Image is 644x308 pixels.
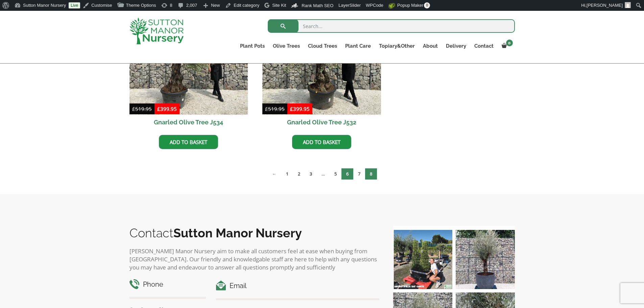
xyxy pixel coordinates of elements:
a: Live [69,2,80,8]
bdi: 399.95 [290,105,310,112]
a: Plant Pots [236,41,269,51]
span: 0 [424,2,430,8]
span: 0 [506,40,513,46]
bdi: 519.95 [132,105,152,112]
a: Page 5 [330,168,341,180]
a: Cloud Trees [304,41,341,51]
a: 0 [498,41,515,51]
a: Page 6 [341,168,353,180]
p: [PERSON_NAME] Manor Nursery aim to make all customers feel at ease when buying from [GEOGRAPHIC_D... [129,247,380,271]
b: Sutton Manor Nursery [173,226,302,240]
a: Topiary&Other [375,41,419,51]
a: ← [267,168,281,180]
span: £ [265,105,268,112]
h2: Gnarled Olive Tree J534 [129,115,248,130]
a: Contact [470,41,498,51]
span: £ [290,105,293,112]
span: [PERSON_NAME] [587,3,623,8]
span: £ [157,105,160,112]
bdi: 399.95 [157,105,177,112]
img: A beautiful multi-stem Spanish Olive tree potted in our luxurious fibre clay pots 😍😍 [456,230,515,289]
a: Page 7 [353,168,365,180]
a: Page 1 [281,168,293,180]
a: Page 2 [293,168,305,180]
a: Page 3 [305,168,317,180]
a: Add to basket: “Gnarled Olive Tree J534” [159,135,218,149]
a: Delivery [442,41,470,51]
input: Search... [268,19,515,33]
span: … [317,168,330,180]
img: logo [129,18,184,44]
bdi: 519.95 [265,105,285,112]
h4: Email [216,281,379,291]
a: Olive Trees [269,41,304,51]
img: Our elegant & picturesque Angustifolia Cones are an exquisite addition to your Bay Tree collectio... [393,230,452,289]
h2: Gnarled Olive Tree J532 [262,115,381,130]
h2: Contact [129,226,380,240]
a: Add to basket: “Gnarled Olive Tree J532” [292,135,351,149]
a: About [419,41,442,51]
span: Site Kit [272,3,286,8]
span: Rank Math SEO [302,3,333,8]
nav: Product Pagination [129,168,515,182]
a: Plant Care [341,41,375,51]
span: Page 8 [365,168,377,180]
h4: Phone [129,279,206,290]
span: £ [132,105,135,112]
